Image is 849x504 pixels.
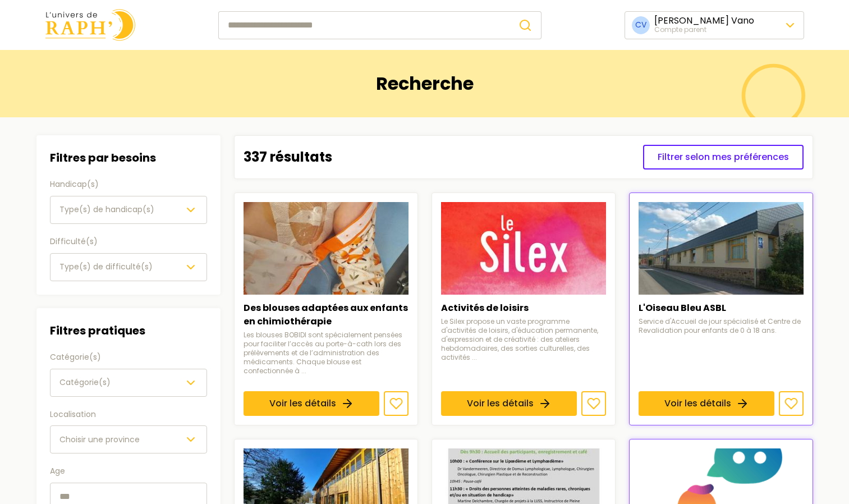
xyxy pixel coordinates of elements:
span: Catégorie(s) [59,377,111,388]
span: Filtrer selon mes préférences [658,150,789,164]
button: Type(s) de handicap(s) [50,196,207,224]
a: Voir les détails [244,391,379,416]
label: Catégorie(s) [50,351,207,364]
span: Vano [731,14,754,27]
span: [PERSON_NAME] [654,14,729,27]
button: Ajouter aux favoris [384,391,409,416]
label: Age [50,465,207,478]
button: Ajouter aux favoris [581,391,606,416]
h1: Recherche [376,73,474,94]
label: Difficulté(s) [50,235,207,249]
button: Type(s) de difficulté(s) [50,253,207,281]
h3: Filtres pratiques [50,322,207,340]
button: Ajouter aux favoris [779,391,804,416]
span: Type(s) de handicap(s) [59,204,154,215]
button: Rechercher [510,11,541,39]
div: Compte parent [654,25,754,34]
button: CV[PERSON_NAME] VanoCompte parent [625,11,804,39]
a: Voir les détails [639,391,774,416]
h3: Filtres par besoins [50,149,207,167]
button: Filtrer selon mes préférences [643,145,804,169]
p: 337 résultats [244,148,332,166]
span: CV [632,16,650,34]
label: Localisation [50,408,207,421]
img: Univers de Raph logo [45,9,135,41]
span: Choisir une province [59,434,140,445]
button: Choisir une province [50,425,207,453]
button: Catégorie(s) [50,369,207,397]
a: Voir les détails [441,391,577,416]
label: Handicap(s) [50,178,207,191]
span: Type(s) de difficulté(s) [59,261,153,272]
